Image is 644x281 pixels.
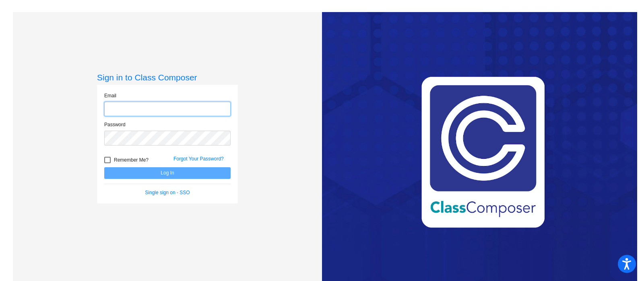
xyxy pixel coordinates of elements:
[145,190,190,195] a: Single sign on - SSO
[104,121,126,128] label: Password
[97,72,238,82] h3: Sign in to Class Composer
[173,156,224,162] a: Forgot Your Password?
[104,167,231,179] button: Log In
[104,92,116,99] label: Email
[114,155,149,165] span: Remember Me?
